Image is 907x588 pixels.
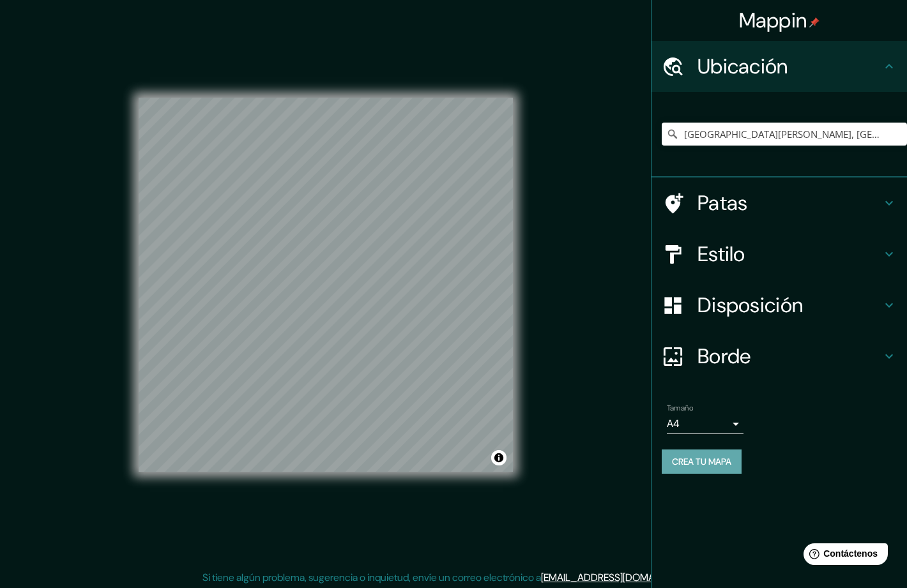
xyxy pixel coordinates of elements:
div: Estilo [652,229,907,280]
div: Patas [652,177,907,229]
font: Ubicación [697,53,788,80]
button: Crea tu mapa [662,449,742,474]
div: Disposición [652,280,907,331]
input: Elige tu ciudad o zona [662,123,907,146]
font: Patas [697,190,748,216]
button: Activar o desactivar atribución [491,450,507,465]
img: pin-icon.png [809,17,819,27]
div: Borde [652,331,907,382]
canvas: Mapa [139,98,513,472]
font: Mappin [739,7,807,34]
font: Crea tu mapa [672,456,731,467]
font: Borde [697,343,751,370]
font: Estilo [697,241,745,268]
div: A4 [667,414,743,434]
font: Tamaño [667,403,693,413]
font: Si tiene algún problema, sugerencia o inquietud, envíe un correo electrónico a [202,571,541,584]
font: A4 [667,417,680,430]
iframe: Lanzador de widgets de ayuda [793,538,893,574]
div: Ubicación [652,41,907,92]
font: Disposición [697,292,803,319]
a: [EMAIL_ADDRESS][DOMAIN_NAME] [541,571,699,584]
